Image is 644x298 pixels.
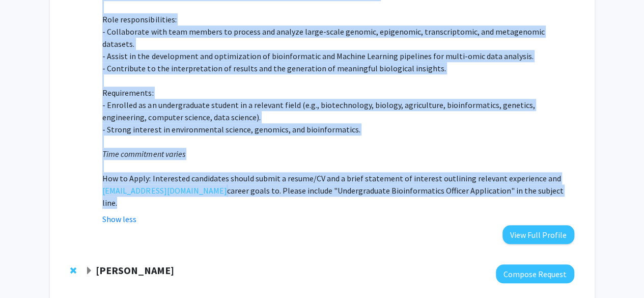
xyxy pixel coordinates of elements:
[502,225,574,244] button: View Full Profile
[102,184,227,197] a: [EMAIL_ADDRESS][DOMAIN_NAME]
[96,264,174,277] strong: [PERSON_NAME]
[102,213,136,225] button: Show less
[102,149,185,159] em: Time commitment varies
[102,99,574,123] p: - Enrolled as an undergraduate student in a relevant field (e.g., biotechnology, biology, agricul...
[102,87,574,99] p: Requirements:
[85,267,93,275] span: Expand Jake Ferguson Bookmark
[102,50,574,62] p: - Assist in the development and optimization of bioinformatic and Machine Learning pipelines for ...
[102,13,574,25] p: Role responsibilities:
[102,25,574,50] p: - Collaborate with team members to process and analyze large-scale genomic, epigenomic, transcrip...
[8,252,43,290] iframe: Chat
[102,123,574,136] p: - Strong interest in environmental science, genomics, and bioinformatics.
[496,264,574,283] button: Compose Request to Jake Ferguson
[70,266,76,275] span: Remove Jake Ferguson from bookmarks
[102,62,574,74] p: - Contribute to the interpretation of results and the generation of meaningful biological insights.
[102,172,574,209] p: How to Apply: Interested candidates should submit a resume/CV and a brief statement of interest o...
